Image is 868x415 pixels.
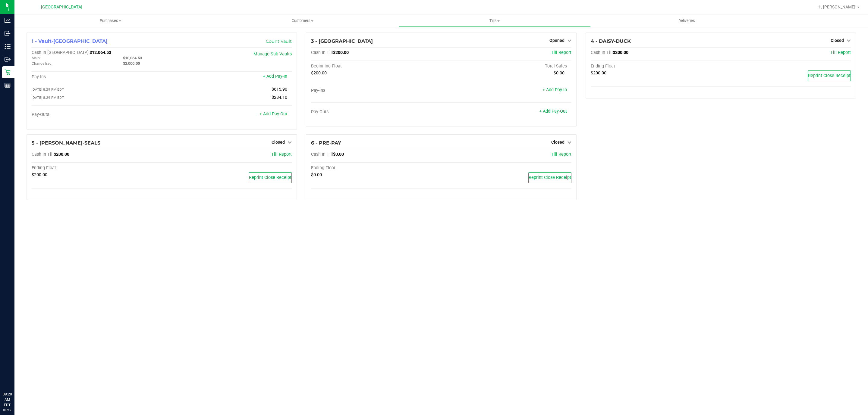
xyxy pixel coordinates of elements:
[32,95,64,100] span: [DATE] 8:29 PM EDT
[32,61,52,66] span: Change Bag:
[5,17,11,23] inline-svg: Analytics
[542,87,567,92] a: + Add Pay-In
[32,112,162,117] div: Pay-Outs
[32,38,108,44] span: 1 - Vault-[GEOGRAPHIC_DATA]
[591,64,721,69] div: Ending Float
[207,18,398,23] span: Customers
[551,50,571,55] a: Till Report
[90,50,111,55] span: $12,064.53
[272,95,287,100] span: $284.10
[5,82,11,88] inline-svg: Reports
[311,70,327,76] span: $200.00
[32,152,54,157] span: Cash In Till
[32,165,162,171] div: Ending Float
[123,56,142,60] span: $10,064.53
[311,140,341,146] span: 6 - PRE-PAY
[253,51,292,57] a: Manage Sub-Vaults
[5,56,11,62] inline-svg: Outbound
[311,152,333,157] span: Cash In Till
[54,152,69,157] span: $200.00
[3,408,12,412] p: 08/19
[272,140,285,145] span: Closed
[263,74,287,79] a: + Add Pay-In
[123,61,140,66] span: $2,000.00
[311,64,441,69] div: Beginning Float
[311,38,373,44] span: 3 - [GEOGRAPHIC_DATA]
[808,73,851,78] span: Reprint Close Receipt
[32,87,64,92] span: [DATE] 8:29 PM EDT
[591,38,631,44] span: 4 - DAISY-DUCK
[670,18,703,23] span: Deliveries
[551,140,565,145] span: Closed
[32,172,47,177] span: $200.00
[441,64,571,69] div: Total Sales
[311,50,333,55] span: Cash In Till
[549,38,565,43] span: Opened
[817,5,857,9] span: Hi, [PERSON_NAME]!
[539,109,567,114] a: + Add Pay-Out
[399,18,590,23] span: Tills
[6,367,24,385] iframe: Resource center
[41,5,82,10] span: [GEOGRAPHIC_DATA]
[831,38,844,43] span: Closed
[5,69,11,75] inline-svg: Retail
[554,70,565,76] span: $0.00
[14,18,206,23] span: Purchases
[249,172,292,183] button: Reprint Close Receipt
[591,50,613,55] span: Cash In Till
[266,39,292,44] a: Count Vault
[591,70,606,76] span: $200.00
[32,56,41,60] span: Main:
[613,50,628,55] span: $200.00
[808,70,851,81] button: Reprint Close Receipt
[272,87,287,92] span: $615.90
[5,30,11,36] inline-svg: Inbound
[259,111,287,117] a: + Add Pay-Out
[3,392,12,408] p: 09:20 AM EDT
[271,152,292,157] a: Till Report
[529,175,571,180] span: Reprint Close Receipt
[14,14,206,27] a: Purchases
[32,50,90,55] span: Cash In [GEOGRAPHIC_DATA]:
[5,43,11,49] inline-svg: Inventory
[206,14,398,27] a: Customers
[311,172,322,177] span: $0.00
[333,152,344,157] span: $0.00
[551,152,571,157] a: Till Report
[333,50,349,55] span: $200.00
[528,172,571,183] button: Reprint Close Receipt
[398,14,590,27] a: Tills
[311,165,441,171] div: Ending Float
[591,14,783,27] a: Deliveries
[830,50,851,55] a: Till Report
[32,140,100,146] span: 5 - [PERSON_NAME]-SEALS
[32,74,162,80] div: Pay-Ins
[311,109,441,115] div: Pay-Outs
[311,88,441,93] div: Pay-Ins
[249,175,291,180] span: Reprint Close Receipt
